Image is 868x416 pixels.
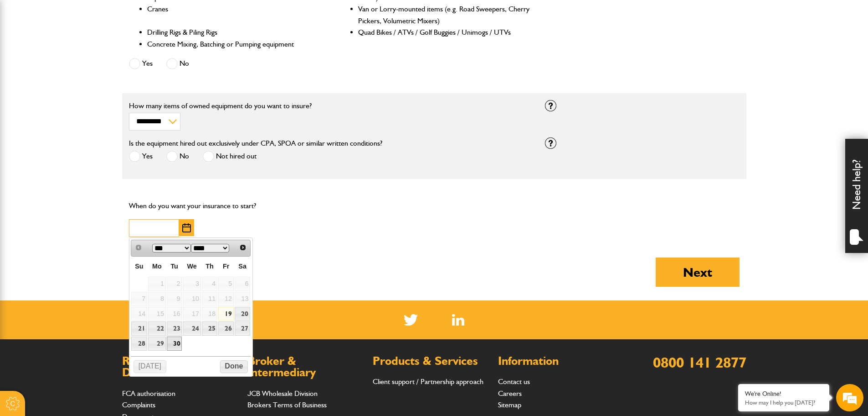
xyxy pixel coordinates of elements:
[166,151,189,162] label: No
[247,355,364,379] h2: Broker & Intermediary
[656,258,740,287] button: Next
[653,353,746,371] a: 0800 141 2877
[498,389,522,398] a: Careers
[223,263,229,270] span: Friday
[202,321,217,336] a: 25
[167,337,182,351] a: 30
[12,84,166,105] input: Enter your last name
[131,337,147,351] a: 28
[122,389,175,398] a: FCA authorisation
[373,377,483,386] a: Client support / Partnership approach
[452,314,464,326] img: Linked In
[15,51,38,63] img: d_20077148190_company_1631870298795_20077148190
[498,355,614,367] h2: Information
[131,321,147,336] a: 21
[147,3,320,26] li: Cranes
[218,321,234,336] a: 26
[239,244,247,251] span: Next
[129,200,324,212] p: When do you want your insurance to start?
[122,355,238,379] h2: Regulations & Documents
[220,360,248,373] button: Done
[404,314,418,326] img: Twitter
[12,165,166,274] textarea: Type your message and hit 'Enter'
[358,3,531,26] li: Van or Lorry-mounted items (e.g. Road Sweepers, Cherry Pickers, Volumetric Mixers)
[247,400,327,409] a: Brokers Terms of Business
[235,307,250,321] a: 20
[358,26,531,38] li: Quad Bikes / ATVs / Golf Buggies / Unimogs / UTVs
[12,138,166,158] input: Enter your phone number
[373,355,489,367] h2: Products & Services
[124,281,165,294] em: Start Chat
[149,5,171,26] div: Minimize live chat window
[148,337,166,351] a: 29
[218,307,234,321] a: 19
[147,26,320,38] li: Drilling Rigs & Piling Rigs
[167,321,182,336] a: 23
[147,38,320,50] li: Concrete Mixing, Batching or Pumping equipment
[148,321,166,336] a: 22
[135,263,143,270] span: Sunday
[183,321,200,336] a: 24
[152,263,162,270] span: Monday
[235,321,250,336] a: 27
[498,377,530,386] a: Contact us
[47,51,153,63] div: Chat with us now
[745,399,822,406] p: How may I help you today?
[745,390,822,398] div: We're Online!
[166,58,189,69] label: No
[182,223,191,232] img: Choose date
[122,400,155,409] a: Complaints
[129,102,531,110] label: How many items of owned equipment do you want to insure?
[205,263,214,270] span: Thursday
[129,140,382,147] label: Is the equipment hired out exclusively under CPA, SPOA or similar written conditions?
[12,111,166,132] input: Enter your email address
[134,360,166,373] button: [DATE]
[452,314,464,326] a: LinkedIn
[238,263,247,270] span: Saturday
[845,139,868,253] div: Need help?
[247,389,318,398] a: JCB Wholesale Division
[170,263,178,270] span: Tuesday
[129,58,153,69] label: Yes
[498,400,521,409] a: Sitemap
[203,151,257,162] label: Not hired out
[187,263,197,270] span: Wednesday
[129,151,153,162] label: Yes
[236,241,250,254] a: Next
